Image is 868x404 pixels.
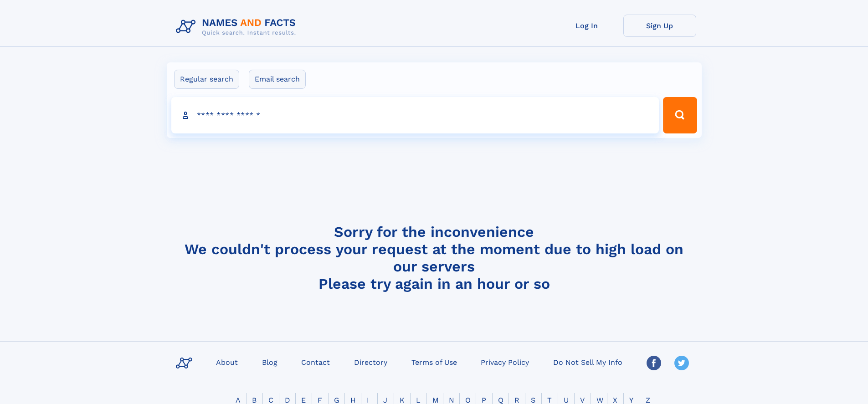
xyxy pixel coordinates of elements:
label: Regular search [174,70,239,89]
a: Terms of Use [408,355,461,368]
h4: Sorry for the inconvenience We couldn't process your request at the moment due to high load on ou... [172,223,696,292]
a: Directory [350,355,391,368]
a: Blog [258,355,281,368]
img: Twitter [674,356,689,370]
a: Log In [550,15,623,37]
img: Facebook [647,356,661,370]
a: Privacy Policy [477,355,533,368]
input: search input [171,97,659,133]
button: Search Button [663,97,697,133]
img: Logo Names and Facts [172,15,303,39]
label: Email search [249,70,306,89]
a: Do Not Sell My Info [550,355,626,368]
a: About [212,355,241,368]
a: Contact [298,355,334,368]
a: Sign Up [623,15,696,37]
